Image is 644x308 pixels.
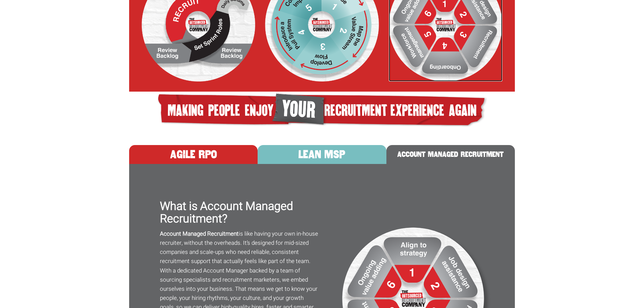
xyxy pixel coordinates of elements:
[258,145,386,164] button: LEAN MSP
[160,230,239,238] strong: Account Managed Recruitment
[156,92,489,129] img: making-people-enjoy.png
[386,145,515,164] button: ACCOUNT MANAGED RECRUITMENT
[129,145,258,164] button: AGILE RPO
[160,200,319,226] h2: What is Account Managed Recruitment?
